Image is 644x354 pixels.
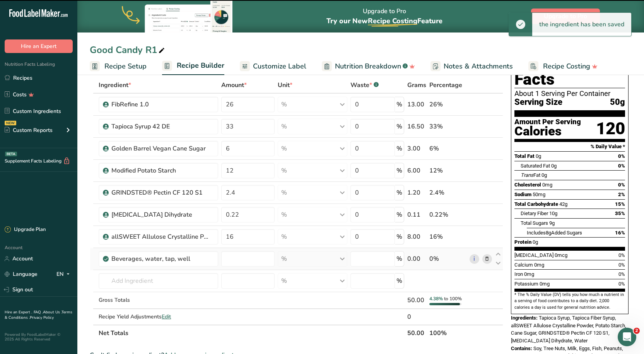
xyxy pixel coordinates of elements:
div: 0.11 [407,210,426,219]
span: Includes Added Sugars [527,230,582,236]
div: BETA [5,152,17,156]
div: 16% [429,232,466,241]
span: 15% [615,201,625,207]
span: Recipe Costing [368,16,417,26]
div: 26% [429,100,466,109]
div: About 1 Serving Per Container [514,90,625,97]
span: 0mcg [555,252,567,258]
span: Total Fat [514,153,535,159]
div: EN [56,270,73,279]
span: Grams [407,80,426,90]
div: 120 [596,118,625,139]
a: Recipe Setup [90,58,147,75]
span: Iron [514,271,523,277]
div: Good Candy R1 [90,43,166,57]
a: Nutrition Breakdown [322,58,415,75]
span: Total Sugars [521,220,548,226]
div: 33% [429,122,466,131]
div: GRINDSTED® Pectin CF 120 S1 [111,188,208,197]
div: [MEDICAL_DATA] Dihydrate [111,210,208,219]
div: 12% [429,166,466,175]
span: 4.38% [429,296,443,302]
div: 0% [429,254,466,263]
span: Sodium [514,192,531,197]
span: 0mg [540,281,550,287]
div: 50.00 [407,296,426,305]
span: 0% [618,163,625,169]
span: Protein [514,239,531,245]
div: 8.00 [407,232,426,241]
section: * The % Daily Value (DV) tells you how much a nutrient in a serving of food contributes to a dail... [514,292,625,311]
span: 10g [549,210,557,216]
div: the ingredient has been saved [532,13,631,36]
span: Edit [162,313,171,320]
a: Hire an Expert . [5,310,32,315]
div: 6.00 [407,166,426,175]
span: Percentage [429,80,462,90]
th: Net Totals [97,325,405,341]
a: Language [5,267,38,281]
a: Recipe Builder [162,57,224,75]
span: 42g [559,201,567,207]
a: FAQ . [34,310,43,315]
input: Add Ingredient [99,273,218,289]
iframe: Intercom live chat [618,328,636,346]
div: 0.00 [407,254,426,263]
span: 50mg [533,192,545,197]
span: Amount [221,80,247,90]
span: Recipe Costing [543,61,590,72]
span: 16% [615,230,625,236]
span: Saturated Fat [521,163,550,169]
a: Customize Label [240,58,306,75]
span: Contains: [511,345,532,351]
span: 0g [542,172,547,178]
span: 2% [618,192,625,197]
span: Customize Label [253,61,306,72]
span: Try our New Feature [326,16,442,26]
div: 0.22% [429,210,466,219]
div: 0 [407,312,426,322]
span: 0g [551,163,557,169]
div: Upgrade Plan [5,226,46,234]
div: Modified Potato Starch [111,166,208,175]
div: Waste [350,80,379,90]
span: Fat [521,172,540,178]
span: Calcium [514,262,533,268]
div: Calories [514,126,581,137]
section: % Daily Value * [514,142,625,151]
div: FibRefine 1.0 [111,100,208,109]
div: 13.00 [407,100,426,109]
span: Recipe Setup [104,61,147,72]
a: Recipe Costing [528,58,598,75]
span: Ingredient [99,80,131,90]
div: 1.20 [407,188,426,197]
span: 0% [618,182,625,188]
div: NEW [5,121,16,125]
span: 0g [533,239,538,245]
div: Recipe Yield Adjustments [99,313,218,321]
span: Serving Size [514,97,562,107]
span: 0mg [534,262,544,268]
span: Dietary Fiber [521,210,548,216]
a: Notes & Attachments [430,58,513,75]
a: About Us . [43,310,61,315]
span: Tapioca Syrup, Tapioca Fiber Syrup, allSWEET Allulose Crystalline Powder, Potato Starch, Cane Sug... [511,315,626,344]
span: 2 [634,328,640,334]
span: 50g [610,97,625,107]
span: 9g [549,220,555,226]
span: 0% [618,281,625,287]
div: 2.4% [429,188,466,197]
span: 35% [615,210,625,216]
div: Custom Reports [5,126,53,134]
span: 0% [618,271,625,277]
span: Nutrition Breakdown [335,61,401,72]
span: 0% [618,252,625,258]
span: Recipe Builder [177,60,224,71]
div: 3.00 [407,144,426,153]
button: Upgrade to Pro [531,9,600,24]
span: Unit [278,80,292,90]
div: Powered By FoodLabelMaker © 2025 All Rights Reserved [5,332,73,342]
h1: Nutrition Facts [514,53,625,88]
span: 0mg [542,182,552,188]
span: 0% [618,153,625,159]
